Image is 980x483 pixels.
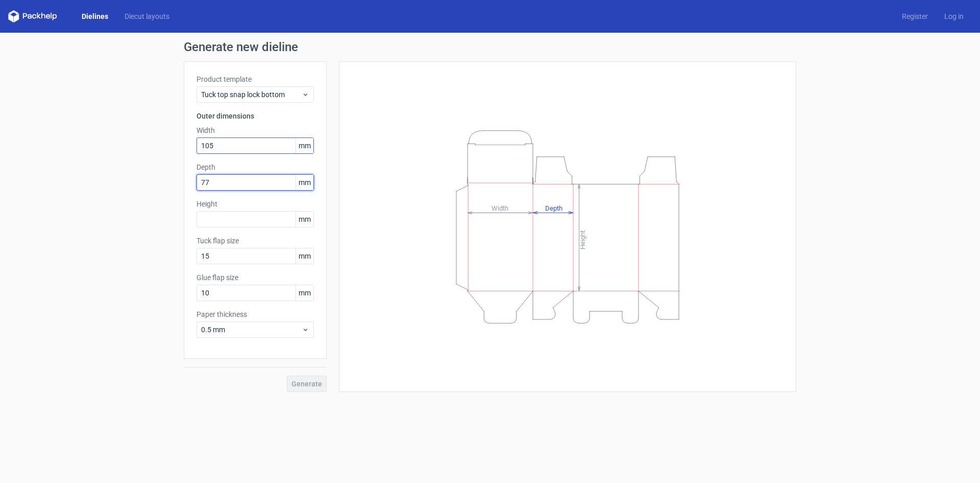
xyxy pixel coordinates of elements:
[201,325,302,335] span: 0.5 mm
[296,138,313,153] span: mm
[579,230,586,249] tspan: Height
[296,175,313,190] span: mm
[894,11,936,21] a: Register
[116,11,178,21] a: Diecut layouts
[545,204,562,212] tspan: Depth
[197,111,314,121] h3: Outer dimensions
[296,212,313,227] span: mm
[197,74,314,84] label: Product template
[936,11,972,21] a: Log in
[492,204,508,212] tspan: Width
[197,236,314,246] label: Tuck flap size
[197,272,314,283] label: Glue flap size
[184,41,796,53] h1: Generate new dieline
[197,199,314,209] label: Height
[73,11,116,21] a: Dielines
[201,89,302,100] span: Tuck top snap lock bottom
[296,285,313,301] span: mm
[296,248,313,264] span: mm
[197,309,314,319] label: Paper thickness
[197,162,314,172] label: Depth
[197,125,314,135] label: Width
